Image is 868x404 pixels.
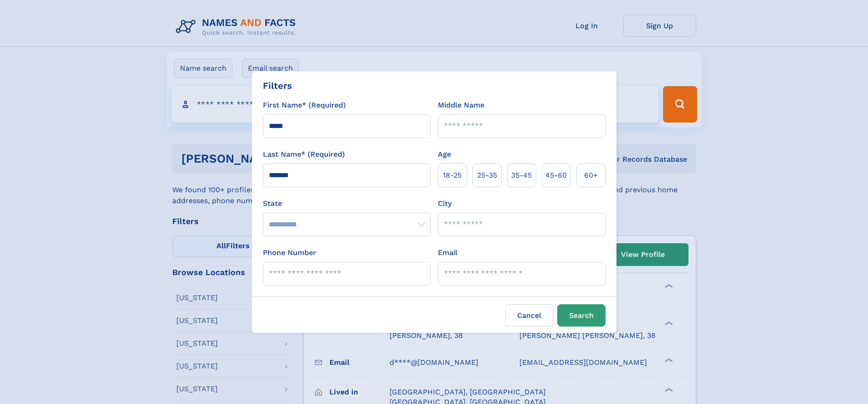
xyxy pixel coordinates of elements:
div: Filters [263,79,292,92]
label: City [438,198,452,209]
label: Last Name* (Required) [263,149,345,160]
span: 60+ [584,170,598,181]
label: Age [438,149,451,160]
label: First Name* (Required) [263,100,346,111]
span: 25‑35 [477,170,497,181]
span: 45‑60 [545,170,567,181]
span: 18‑25 [443,170,462,181]
button: Search [557,304,606,327]
label: State [263,198,431,209]
label: Email [438,247,457,258]
label: Middle Name [438,100,484,111]
label: Phone Number [263,247,316,258]
label: Cancel [505,304,554,327]
span: 35‑45 [511,170,532,181]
